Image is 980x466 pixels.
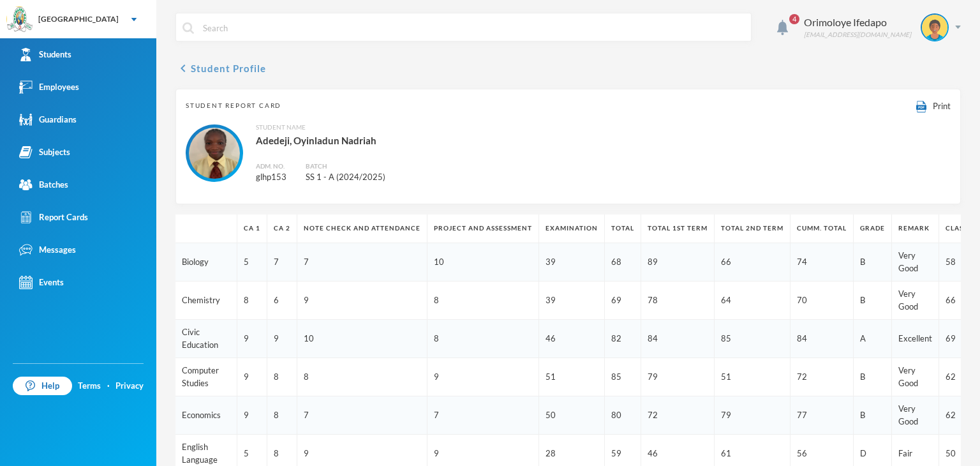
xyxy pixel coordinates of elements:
[267,282,297,320] td: 6
[175,358,237,396] td: Computer Studies
[237,214,267,243] th: CA 1
[306,171,385,184] div: SS 1 - A (2024/2025)
[297,243,427,282] td: 7
[19,211,88,224] div: Report Cards
[892,214,939,243] th: Remark
[175,61,266,76] button: chevron_leftStudent Profile
[641,282,715,320] td: 78
[13,377,72,396] a: Help
[854,358,892,396] td: B
[605,214,641,243] th: Total
[297,282,427,320] td: 9
[175,61,191,76] i: chevron_left
[791,214,854,243] th: Cumm. Total
[892,282,939,320] td: Very Good
[267,243,297,282] td: 7
[297,396,427,435] td: 7
[791,396,854,435] td: 77
[605,282,641,320] td: 69
[175,320,237,358] td: Civic Education
[854,243,892,282] td: B
[605,358,641,396] td: 85
[715,282,791,320] td: 64
[922,15,947,40] img: STUDENT
[237,396,267,435] td: 9
[641,243,715,282] td: 89
[78,380,101,393] a: Terms
[297,320,427,358] td: 10
[715,396,791,435] td: 79
[175,396,237,435] td: Economics
[539,214,605,243] th: Examination
[427,320,539,358] td: 8
[267,358,297,396] td: 8
[715,358,791,396] td: 51
[854,320,892,358] td: A
[715,214,791,243] th: Total 2nd Term
[175,282,237,320] td: Chemistry
[237,358,267,396] td: 9
[306,162,385,171] div: Batch
[175,243,237,282] td: Biology
[256,171,286,184] div: glhp153
[186,101,281,110] span: Student Report Card
[892,358,939,396] td: Very Good
[19,113,77,126] div: Guardians
[605,320,641,358] td: 82
[804,30,911,40] div: [EMAIL_ADDRESS][DOMAIN_NAME]
[38,13,119,25] div: [GEOGRAPHIC_DATA]
[715,243,791,282] td: 66
[267,214,297,243] th: CA 2
[115,380,144,393] a: Privacy
[427,214,539,243] th: Project and Assessment
[641,320,715,358] td: 84
[605,243,641,282] td: 68
[791,282,854,320] td: 70
[641,214,715,243] th: Total 1st Term
[789,14,799,24] span: 4
[182,22,194,34] img: search
[539,358,605,396] td: 51
[641,358,715,396] td: 79
[892,320,939,358] td: Excellent
[804,15,911,30] div: Orimoloye Ifedapo
[539,320,605,358] td: 46
[854,282,892,320] td: B
[19,48,71,61] div: Students
[427,358,539,396] td: 9
[933,101,951,111] span: Print
[427,396,539,435] td: 7
[641,396,715,435] td: 72
[107,380,110,393] div: ·
[267,320,297,358] td: 9
[237,320,267,358] td: 9
[19,243,76,257] div: Messages
[715,320,791,358] td: 85
[892,396,939,435] td: Very Good
[427,282,539,320] td: 8
[202,13,745,42] input: Search
[791,243,854,282] td: 74
[791,320,854,358] td: 84
[539,243,605,282] td: 39
[605,396,641,435] td: 80
[19,80,79,94] div: Employees
[19,178,68,192] div: Batches
[189,128,240,179] img: STUDENT
[539,396,605,435] td: 50
[539,282,605,320] td: 39
[854,214,892,243] th: Grade
[256,123,424,132] div: Student Name
[7,7,33,33] img: logo
[791,358,854,396] td: 72
[19,276,64,289] div: Events
[297,214,427,243] th: Note Check and attendance
[854,396,892,435] td: B
[256,162,286,171] div: Adm. No.
[297,358,427,396] td: 8
[19,146,70,159] div: Subjects
[237,243,267,282] td: 5
[892,243,939,282] td: Very Good
[427,243,539,282] td: 10
[267,396,297,435] td: 8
